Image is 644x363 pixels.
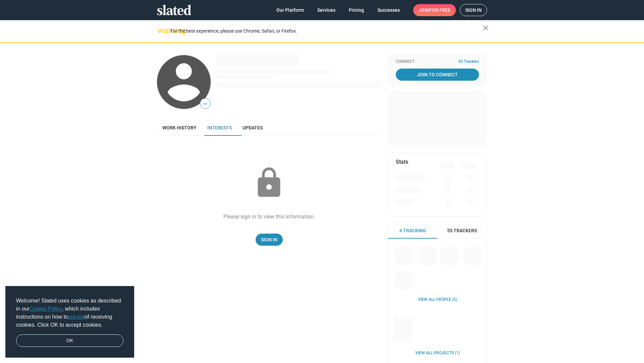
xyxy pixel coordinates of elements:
div: Please sign in to view this information. [223,213,315,220]
a: Sign in [460,4,487,16]
div: cookieconsent [5,286,134,358]
span: 55 Trackers [458,59,479,65]
a: Our Platform [271,4,309,16]
a: Interests [202,120,237,136]
a: Join To Connect [396,69,479,81]
span: Pricing [349,4,364,16]
span: Our Platform [276,4,304,16]
div: For the best experience, please use Chrome, Safari, or Firefox. [170,27,483,36]
a: Work history [157,120,202,136]
span: 55 Trackers [447,228,477,234]
a: Successes [372,4,405,16]
a: Cookie Policy [30,306,62,312]
a: Pricing [343,4,369,16]
span: — [200,99,210,108]
a: Updates [237,120,268,136]
a: Services [312,4,341,16]
span: Services [317,4,335,16]
a: View all Projects (1) [415,351,460,356]
span: Sign In [261,234,277,246]
a: View all People (5) [418,297,457,302]
a: opt-out [68,314,85,320]
a: dismiss cookie message [16,334,123,347]
span: Join [419,4,450,16]
span: Work history [162,125,197,130]
mat-icon: lock [252,166,286,200]
mat-icon: close [482,24,490,32]
span: Join To Connect [397,69,478,81]
span: Sign in [465,4,482,16]
a: Joinfor free [413,4,456,16]
span: for free [429,4,450,16]
span: Updates [243,125,263,130]
a: Sign In [256,234,283,246]
mat-card-title: Stats [396,158,408,165]
span: 6 Tracking [399,228,426,234]
span: Welcome! Slated uses cookies as described in our , which includes instructions on how to of recei... [16,297,123,329]
span: Interests [207,125,232,130]
mat-icon: warning [158,27,166,35]
span: Successes [377,4,400,16]
div: Connect [396,59,479,65]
